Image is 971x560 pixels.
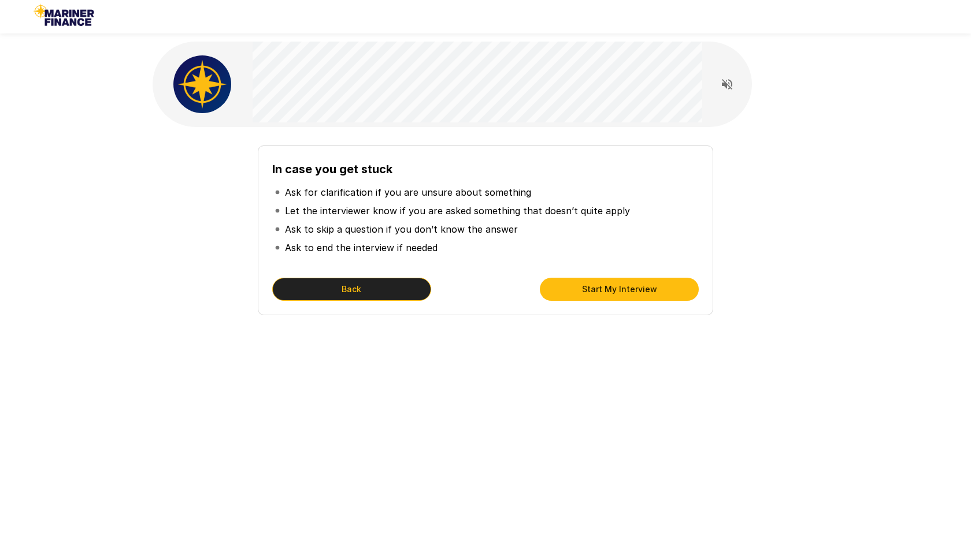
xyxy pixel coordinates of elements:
p: Let the interviewer know if you are asked something that doesn’t quite apply [285,204,630,218]
p: Ask for clarification if you are unsure about something [285,185,531,199]
button: Start My Interview [540,278,699,301]
b: In case you get stuck [272,162,392,176]
p: Ask to end the interview if needed [285,241,438,255]
img: mariner_avatar.png [173,55,231,113]
button: Read questions aloud [716,73,739,96]
p: Ask to skip a question if you don’t know the answer [285,222,518,236]
button: Back [272,278,431,301]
